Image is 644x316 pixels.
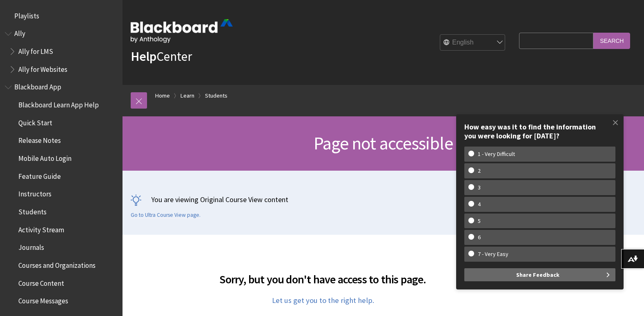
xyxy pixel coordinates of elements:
span: Journals [18,241,44,252]
w-span: 5 [468,218,490,225]
p: You are viewing Original Course View content [131,194,636,205]
span: Share Feedback [516,268,559,281]
span: Course Content [18,276,64,287]
span: Instructors [18,187,51,198]
a: Let us get you to the right help. [272,296,374,305]
nav: Book outline for Anthology Ally Help [5,27,118,76]
div: How easy was it to find the information you were looking for [DATE]? [464,122,615,140]
w-span: 7 - Very Easy [468,251,518,258]
a: Go to Ultra Course View page. [131,211,201,219]
span: Mobile Auto Login [18,151,71,162]
input: Search [593,33,630,49]
w-span: 4 [468,201,490,208]
nav: Book outline for Playlists [5,9,118,23]
a: Home [155,91,170,101]
h2: Sorry, but you don't have access to this page. [131,261,515,288]
span: Course Messages [18,294,68,305]
span: Page not accessible [314,132,453,154]
w-span: 2 [468,167,490,174]
img: Blackboard by Anthology [131,19,233,43]
span: Blackboard Learn App Help [18,98,99,109]
button: Share Feedback [464,268,615,281]
span: Courses and Organizations [18,258,96,269]
a: Learn [180,91,194,101]
span: Ally [14,27,25,38]
span: Students [18,205,47,216]
strong: Help [131,48,156,65]
a: Students [205,91,227,101]
span: Activity Stream [18,223,64,234]
span: Feature Guide [18,169,61,180]
span: Release Notes [18,134,61,145]
span: Blackboard App [14,80,61,91]
w-span: 6 [468,234,490,241]
w-span: 3 [468,184,490,191]
span: Ally for Websites [18,62,67,73]
span: Ally for LMS [18,45,53,56]
w-span: 1 - Very Difficult [468,151,524,158]
span: Playlists [14,9,39,20]
span: Quick Start [18,116,52,127]
select: Site Language Selector [440,35,506,51]
a: HelpCenter [131,48,192,65]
